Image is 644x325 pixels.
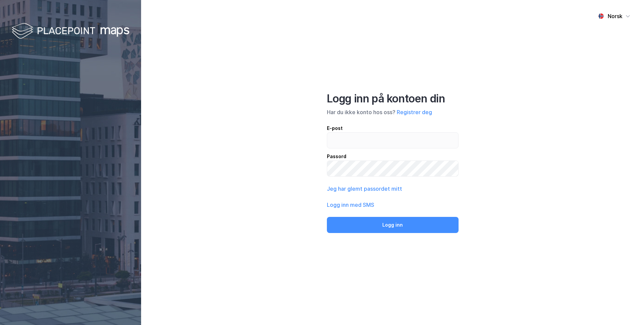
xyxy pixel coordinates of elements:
[327,124,459,132] div: E-post
[608,12,622,20] div: Norsk
[327,92,459,105] div: Logg inn på kontoen din
[12,21,129,41] img: logo-white.f07954bde2210d2a523dddb988cd2aa7.svg
[327,185,402,193] button: Jeg har glemt passordet mitt
[397,108,432,116] button: Registrer deg
[327,108,459,116] div: Har du ikke konto hos oss?
[327,217,459,233] button: Logg inn
[327,152,459,160] div: Passord
[327,201,374,209] button: Logg inn med SMS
